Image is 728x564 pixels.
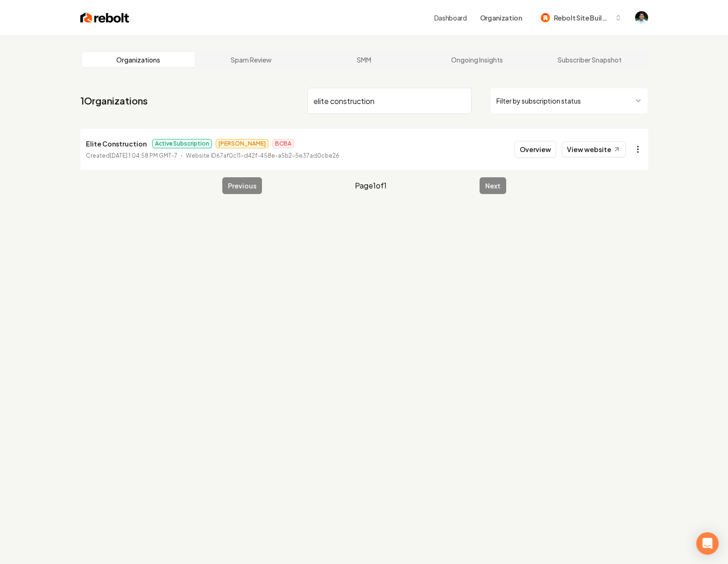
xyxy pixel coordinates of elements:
a: View website [562,141,626,157]
div: Open Intercom Messenger [696,532,719,555]
span: [PERSON_NAME] [216,139,269,148]
img: Arwin Rahmatpanah [635,11,648,24]
p: Elite Construction [86,138,147,149]
a: 1Organizations [80,94,148,107]
span: Page 1 of 1 [355,180,387,191]
a: Subscriber Snapshot [533,52,646,67]
a: Dashboard [434,13,467,22]
span: Rebolt Site Builder [554,13,611,23]
button: Overview [515,141,556,158]
time: [DATE] 1:04:58 PM GMT-7 [110,152,177,159]
span: BCBA [272,139,294,148]
a: Spam Review [195,52,308,67]
a: Ongoing Insights [420,52,533,67]
a: SMM [308,52,421,67]
input: Search by name or ID [307,88,472,114]
img: Rebolt Site Builder [541,13,550,22]
a: Organizations [82,52,195,67]
span: Active Subscription [152,139,212,148]
button: Open user button [635,11,648,24]
img: Rebolt Logo [80,11,129,24]
button: Organization [474,9,528,26]
p: Website ID 67af0c11-d42f-458e-a5b2-5e37ad0cbe26 [186,151,339,160]
p: Created [86,151,177,160]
